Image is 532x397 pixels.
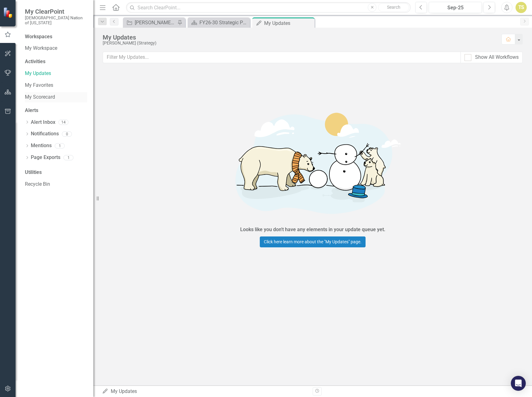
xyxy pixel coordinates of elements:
[511,376,526,391] div: Open Intercom Messenger
[55,143,65,148] div: 1
[31,142,52,149] a: Mentions
[516,2,527,13] button: TS
[25,107,87,114] div: Alerts
[199,19,248,26] div: FY26-30 Strategic Plan
[63,155,73,160] div: 1
[25,82,87,89] a: My Favorites
[25,181,87,188] a: Recycle Bin
[25,15,87,26] small: [DEMOGRAPHIC_DATA] Nation of [US_STATE]
[475,54,519,61] div: Show All Workflows
[25,33,52,40] div: Workspaces
[264,19,313,27] div: My Updates
[31,130,59,138] a: Notifications
[219,100,406,225] img: Getting started
[25,8,87,15] span: My ClearPoint
[135,19,176,26] div: [PERSON_NAME] SO's
[124,19,176,26] a: [PERSON_NAME] SO's
[260,236,366,247] a: Click here learn more about the "My Updates" page.
[31,119,55,126] a: Alert Inbox
[25,58,87,65] div: Activities
[31,154,60,161] a: Page Exports
[103,34,495,41] div: My Updates
[102,388,308,395] div: My Updates
[431,4,480,12] div: Sep-25
[25,94,87,101] a: My Scorecard
[103,41,495,45] div: [PERSON_NAME] (Strategy)
[240,226,385,233] div: Looks like you don't have any elements in your update queue yet.
[103,52,461,63] input: Filter My Updates...
[189,19,248,26] a: FY26-30 Strategic Plan
[25,70,87,77] a: My Updates
[58,120,68,125] div: 14
[25,169,87,176] div: Utilities
[429,2,482,13] button: Sep-25
[62,131,72,137] div: 0
[378,3,409,12] button: Search
[387,5,400,10] span: Search
[25,45,87,52] a: My Workspace
[126,2,411,13] input: Search ClearPoint...
[3,7,14,18] img: ClearPoint Strategy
